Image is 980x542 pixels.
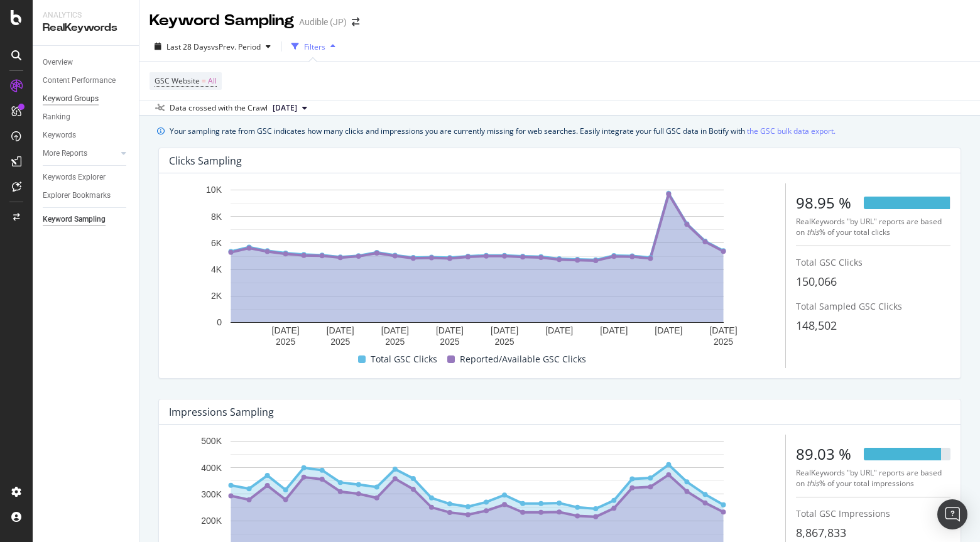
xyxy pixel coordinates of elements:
[655,326,682,336] text: [DATE]
[43,129,130,142] a: Keywords
[169,154,242,167] div: Clicks Sampling
[747,124,836,138] a: the GSC bulk data export.
[43,129,76,142] div: Keywords
[43,111,130,124] a: Ranking
[385,337,405,347] text: 2025
[211,212,222,222] text: 8K
[273,102,297,114] span: 2025 Aug. 30th
[217,318,222,328] text: 0
[43,21,129,35] div: RealKeywords
[714,337,733,347] text: 2025
[170,124,836,138] div: Your sampling rate from GSC indicates how many clicks and impressions you are currently missing f...
[371,352,437,367] span: Total GSC Clicks
[206,185,222,195] text: 10K
[43,56,130,69] a: Overview
[937,499,967,529] div: Open Intercom Messenger
[211,291,222,301] text: 2K
[796,216,950,237] div: RealKeywords "by URL" reports are based on % of your total clicks
[709,326,737,336] text: [DATE]
[43,171,130,184] a: Keywords Explorer
[43,213,130,226] a: Keyword Sampling
[304,41,325,52] div: Filters
[211,41,261,52] span: vs Prev. Period
[157,124,962,138] div: info banner
[169,183,785,350] svg: A chart.
[201,463,222,473] text: 400K
[201,436,222,447] text: 500K
[43,92,130,106] a: Keyword Groups
[43,74,130,87] a: Content Performance
[286,36,340,57] button: Filters
[600,326,628,336] text: [DATE]
[201,489,222,499] text: 300K
[276,337,295,347] text: 2025
[807,478,819,489] i: this
[43,189,111,202] div: Explorer Bookmarks
[491,326,518,336] text: [DATE]
[796,525,846,540] span: 8,867,833
[796,467,950,489] div: RealKeywords "by URL" reports are based on % of your total impressions
[440,337,459,347] text: 2025
[796,274,837,289] span: 150,066
[43,147,87,160] div: More Reports
[796,318,837,333] span: 148,502
[545,326,573,336] text: [DATE]
[330,337,350,347] text: 2025
[796,256,863,268] span: Total GSC Clicks
[327,326,354,336] text: [DATE]
[796,507,890,519] span: Total GSC Impressions
[381,326,409,336] text: [DATE]
[796,443,851,465] div: 89.03 %
[43,111,70,124] div: Ranking
[150,10,294,31] div: Keyword Sampling
[166,41,211,52] span: Last 28 Days
[796,192,851,214] div: 98.95 %
[169,406,274,418] div: Impressions Sampling
[150,36,276,57] button: Last 28 DaysvsPrev. Period
[211,264,222,274] text: 4K
[796,300,902,312] span: Total Sampled GSC Clicks
[268,100,312,116] button: [DATE]
[43,213,106,226] div: Keyword Sampling
[43,74,116,87] div: Content Performance
[211,238,222,248] text: 6K
[436,326,464,336] text: [DATE]
[170,102,268,114] div: Data crossed with the Crawl
[460,352,586,367] span: Reported/Available GSC Clicks
[43,92,99,106] div: Keyword Groups
[299,16,347,28] div: Audible (JP)
[43,189,130,202] a: Explorer Bookmarks
[272,326,300,336] text: [DATE]
[43,56,73,69] div: Overview
[208,72,217,90] span: All
[202,75,206,86] span: =
[43,171,106,184] div: Keywords Explorer
[494,337,514,347] text: 2025
[43,10,129,21] div: Analytics
[155,75,200,86] span: GSC Website
[43,147,117,160] a: More Reports
[201,516,222,526] text: 200K
[807,227,819,237] i: this
[352,18,359,26] div: arrow-right-arrow-left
